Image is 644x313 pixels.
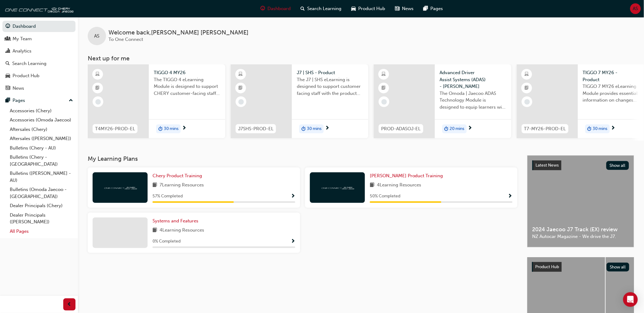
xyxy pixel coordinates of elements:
[607,263,630,272] button: Show all
[2,58,75,69] a: Search Learning
[153,172,204,179] a: Chery Product Training
[390,2,419,15] a: news-iconNews
[370,182,374,189] span: book-icon
[532,160,629,170] a: Latest NewsShow all
[381,125,421,132] span: PROD-ADASOJ-EL
[450,125,465,132] span: 20 mins
[593,125,608,132] span: 30 mins
[7,169,75,185] a: Bulletins ([PERSON_NAME] - AU)
[13,85,24,92] div: News
[2,95,75,106] button: Pages
[7,143,75,153] a: Bulletins (Chery - AU)
[307,125,322,132] span: 30 mins
[154,69,220,76] span: TIGGO 4 MY26
[382,84,386,92] span: booktick-icon
[535,264,559,269] span: Product Hub
[419,2,448,15] a: pages-iconPages
[536,163,559,168] span: Latest News
[7,210,75,227] a: Dealer Principals ([PERSON_NAME])
[291,194,295,199] span: Show Progress
[103,185,137,190] img: oneconnect
[268,5,291,12] span: Dashboard
[431,5,443,12] span: Pages
[381,99,387,105] span: learningRecordVerb_NONE-icon
[325,126,329,131] span: next-icon
[402,5,414,12] span: News
[301,125,306,133] span: duration-icon
[2,21,75,32] a: Dashboard
[109,29,248,36] span: Welcome back , [PERSON_NAME] [PERSON_NAME]
[239,84,243,92] span: booktick-icon
[88,155,517,162] h3: My Learning Plans
[160,182,204,189] span: 7 Learning Resources
[96,84,100,92] span: booktick-icon
[7,185,75,201] a: Bulletins (Omoda Jaecoo - [GEOGRAPHIC_DATA])
[525,70,529,78] span: learningResourceType_ELEARNING-icon
[611,126,616,131] span: next-icon
[153,182,157,189] span: book-icon
[88,64,225,138] a: T4MY26-PROD-ELTIGGO 4 MY26The TIGGO 4 eLearning Module is designed to support CHERY customer-faci...
[347,2,390,15] a: car-iconProduct Hub
[13,48,31,55] div: Analytics
[238,99,244,105] span: learningRecordVerb_NONE-icon
[424,5,428,13] span: pages-icon
[351,5,356,13] span: car-icon
[7,134,75,143] a: Aftersales ([PERSON_NAME])
[164,125,178,132] span: 30 mins
[153,173,202,178] span: Chery Product Training
[13,97,25,104] div: Pages
[13,72,39,79] div: Product Hub
[532,226,629,233] span: 2024 Jaecoo J7 Track (EX) review
[2,70,75,81] a: Product Hub
[6,98,10,103] span: pages-icon
[95,125,135,132] span: T4MY26-PROD-EL
[527,155,634,247] a: Latest NewsShow all2024 Jaecoo J7 Track (EX) reviewNZ Autocar Magazine - We drive the J7.
[182,126,186,131] span: next-icon
[377,182,421,189] span: 4 Learning Resources
[67,301,72,308] span: prev-icon
[69,97,73,105] span: up-icon
[7,125,75,134] a: Aftersales (Chery)
[239,70,243,78] span: learningResourceType_ELEARNING-icon
[78,55,644,62] h3: Next up for me
[587,125,592,133] span: duration-icon
[153,193,183,200] span: 57 % Completed
[2,45,75,57] a: Analytics
[6,49,10,54] span: chart-icon
[153,218,201,225] a: Systems and Features
[13,35,32,42] div: My Team
[532,233,629,240] span: NZ Autocar Magazine - We drive the J7.
[2,83,75,94] a: News
[7,227,75,236] a: All Pages
[444,125,449,133] span: duration-icon
[297,76,363,97] span: The J7 | SHS eLearning is designed to support customer facing staff with the product and sales in...
[3,2,73,15] img: oneconnect
[524,125,566,132] span: T7-MY26-PROD-EL
[6,61,10,67] span: search-icon
[370,173,443,178] span: [PERSON_NAME] Product Training
[153,218,198,224] span: Systems and Features
[6,24,10,29] span: guage-icon
[7,201,75,210] a: Dealer Principals (Chery)
[606,161,629,170] button: Show all
[6,73,10,79] span: car-icon
[7,115,75,125] a: Accessories (Omoda Jaecoo)
[307,5,342,12] span: Search Learning
[395,5,400,13] span: news-icon
[297,69,363,76] span: J7 | SHS - Product
[532,262,629,272] a: Product HubShow all
[370,193,400,200] span: 50 % Completed
[291,238,295,245] button: Show Progress
[301,5,305,13] span: search-icon
[7,153,75,169] a: Bulletins (Chery - [GEOGRAPHIC_DATA])
[508,192,513,200] button: Show Progress
[440,90,506,111] span: The Omoda | Jaecoo ADAS Technology Module is designed to equip learners with essential knowledge ...
[153,227,157,234] span: book-icon
[524,99,530,105] span: learningRecordVerb_NONE-icon
[525,84,529,92] span: booktick-icon
[440,69,506,90] span: Advanced Driver Assist Systems (ADAS) - [PERSON_NAME]
[158,125,163,133] span: duration-icon
[96,70,100,78] span: learningResourceType_ELEARNING-icon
